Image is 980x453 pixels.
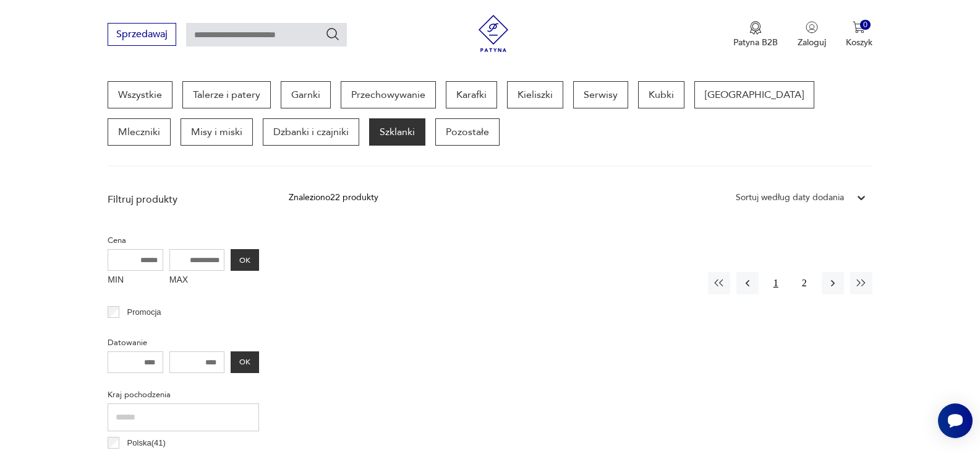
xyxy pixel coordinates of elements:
[798,37,826,48] p: Zaloguj
[798,21,826,48] button: Zaloguj
[108,271,163,291] label: MIN
[749,21,762,35] img: Ikona medalu
[263,118,359,146] a: Dzbanki i czajniki
[108,234,259,247] p: Cena
[694,81,814,108] a: [GEOGRAPHIC_DATA]
[733,21,778,48] button: Patyna B2B
[853,21,865,33] img: Ikona koszyka
[938,403,973,438] iframe: Smartsupp widget button
[181,118,253,146] a: Misy i miski
[846,21,872,48] button: 0Koszyk
[108,118,171,146] a: Mleczniki
[475,15,512,52] img: Patyna - sklep z meblami i dekoracjami vintage
[281,81,331,108] a: Garnki
[736,191,844,205] div: Sortuj według daty dodania
[231,351,259,373] button: OK
[733,21,778,48] a: Ikona medaluPatyna B2B
[507,81,563,108] a: Kieliszki
[127,306,161,319] p: Promocja
[341,81,436,108] a: Przechowywanie
[108,193,259,206] p: Filtruj produkty
[108,23,176,46] button: Sprzedawaj
[231,249,259,271] button: OK
[846,37,872,48] p: Koszyk
[435,118,500,146] a: Pozostałe
[108,388,259,402] p: Kraj pochodzenia
[806,21,818,33] img: Ikonka użytkownika
[638,81,684,108] a: Kubki
[325,27,340,42] button: Szukaj
[289,191,378,205] div: Znaleziono 22 produkty
[860,20,871,30] div: 0
[182,81,271,108] a: Talerze i patery
[108,31,176,40] a: Sprzedawaj
[446,81,497,108] a: Karafki
[108,81,173,108] a: Wszystkie
[793,272,816,294] button: 2
[573,81,628,108] a: Serwisy
[765,272,787,294] button: 1
[733,37,778,48] p: Patyna B2B
[369,118,425,146] a: Szklanki
[108,336,259,350] p: Datowanie
[127,436,166,450] p: Polska ( 41 )
[169,271,225,291] label: MAX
